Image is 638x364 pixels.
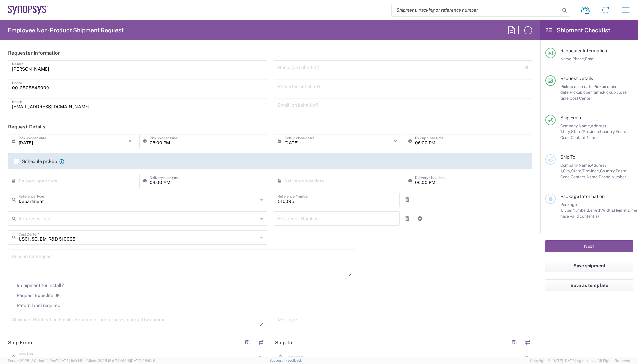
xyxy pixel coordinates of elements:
[560,76,593,81] span: Request Details
[269,358,286,362] a: Support
[8,293,53,298] label: Request Expedite
[286,358,302,362] a: Feedback
[560,155,575,160] span: Ship To
[572,56,585,61] span: Phone,
[58,359,84,363] span: [DATE] 10:04:51
[8,359,84,363] span: Server: 2025.18.0-daa1fe12ee7
[570,90,603,95] span: Pickup open time,
[571,129,600,134] span: State/Province,
[614,208,628,213] span: Height,
[585,56,596,61] span: Email
[560,56,572,61] span: Name,
[571,174,599,179] span: Contact Name,
[530,358,630,364] span: Copyright © [DATE]-[DATE] Agistix Inc., All Rights Reserved
[600,129,616,134] span: Country,
[8,26,124,34] h2: Employee Non-Product Shipment Request
[8,303,60,308] label: Return label required
[570,96,592,101] span: Cost Center
[392,4,560,16] input: Shipment, tracking or reference number
[415,214,424,223] a: Add Reference
[602,208,614,213] span: Width,
[563,169,571,173] span: City,
[563,129,571,134] span: City,
[130,359,155,363] span: [DATE] 08:10:16
[8,50,61,56] h2: Requester Information
[599,174,626,179] span: Phone Number
[560,123,591,128] span: Company Name,
[571,135,598,140] span: Contact Name
[560,48,607,53] span: Requester Information
[560,202,577,213] span: Package 1:
[600,169,616,173] span: Country,
[128,136,132,146] i: ×
[560,194,605,199] span: Package Information
[572,208,588,213] span: Number,
[8,339,32,346] h2: Ship From
[14,159,57,164] label: Schedule pickup
[86,359,155,363] span: Client: 2025.18.0-7346316
[8,124,46,130] h2: Request Details
[571,169,600,173] span: State/Province,
[275,339,292,346] h2: Ship To
[563,208,572,213] span: Type,
[588,208,602,213] span: Length,
[545,279,633,291] button: Save as template
[560,163,591,168] span: Company Name,
[560,115,581,120] span: Ship From
[403,214,412,223] a: Remove Reference
[403,195,412,204] a: Remove Reference
[545,240,633,252] button: Next
[8,283,64,288] label: Is shipment for Install?
[394,136,397,146] i: ×
[546,26,610,34] h2: Shipment Checklist
[545,260,633,272] button: Save shipment
[560,84,593,89] span: Pickup open date,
